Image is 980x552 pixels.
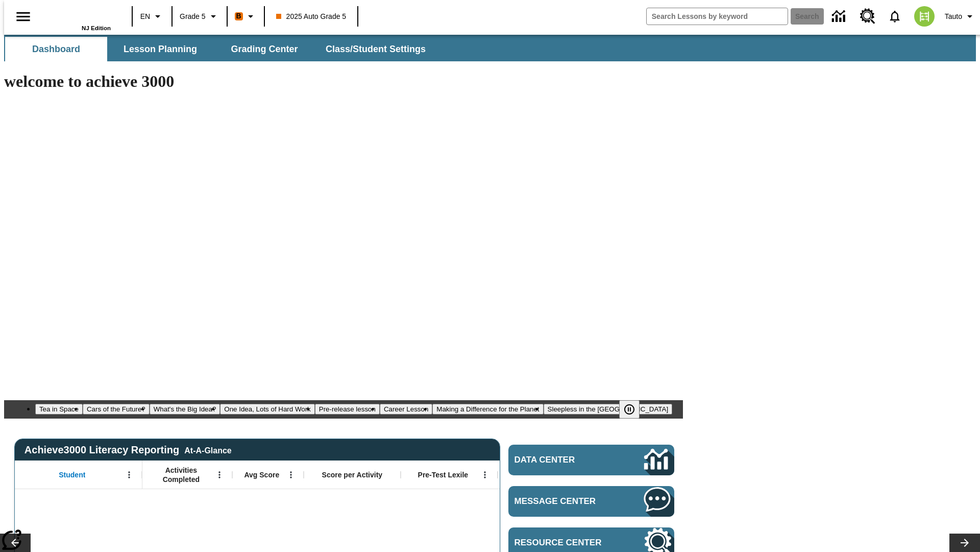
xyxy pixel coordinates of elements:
[180,11,206,22] span: Grade 5
[83,404,150,415] button: Slide 2 Cars of the Future?
[322,470,383,479] span: Score per Activity
[4,72,683,91] h1: welcome to achieve 3000
[136,7,168,26] button: Language: EN, Select a language
[854,3,881,30] a: Resource Center, Will open in new tab
[477,467,493,482] button: Open Menu
[24,444,232,456] span: Achieve3000 Literacy Reporting
[508,445,674,475] a: Data Center
[317,37,434,61] button: Class/Student Settings
[514,538,614,548] span: Resource Center
[140,11,150,22] span: EN
[514,455,610,465] span: Data Center
[826,3,854,31] a: Data Center
[32,43,80,55] span: Dashboard
[908,3,941,30] button: Select a new avatar
[44,4,111,31] div: Home
[244,470,279,479] span: Avg Score
[109,37,211,61] button: Lesson Planning
[59,470,85,479] span: Student
[148,466,215,484] span: Activities Completed
[432,404,543,415] button: Slide 7 Making a Difference for the Planet
[4,37,435,61] div: SubNavbar
[619,400,640,419] button: Pause
[941,7,980,26] button: Profile/Settings
[82,25,111,31] span: NJ Edition
[121,467,137,482] button: Open Menu
[176,7,224,26] button: Grade: Grade 5, Select a grade
[276,11,347,22] span: 2025 Auto Grade 5
[914,6,935,27] img: avatar image
[213,37,315,61] button: Grading Center
[4,35,976,61] div: SubNavbar
[184,444,231,455] div: At-A-Glance
[236,10,241,22] span: B
[212,467,227,482] button: Open Menu
[380,404,432,415] button: Slide 6 Career Lesson
[44,5,111,25] a: Home
[514,496,614,507] span: Message Center
[326,43,426,55] span: Class/Student Settings
[619,400,650,419] div: Pause
[418,470,469,479] span: Pre-Test Lexile
[8,2,38,32] button: Open side menu
[945,11,962,22] span: Tauto
[508,486,674,517] a: Message Center
[315,404,380,415] button: Slide 5 Pre-release lesson
[150,404,220,415] button: Slide 3 What's the Big Idea?
[949,534,980,552] button: Lesson carousel, Next
[231,43,298,55] span: Grading Center
[35,404,83,415] button: Slide 1 Tea in Space
[283,467,299,482] button: Open Menu
[220,404,314,415] button: Slide 4 One Idea, Lots of Hard Work
[124,43,197,55] span: Lesson Planning
[881,3,908,30] a: Notifications
[647,8,788,25] input: search field
[231,7,261,26] button: Boost Class color is orange. Change class color
[5,37,107,61] button: Dashboard
[544,404,673,415] button: Slide 8 Sleepless in the Animal Kingdom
